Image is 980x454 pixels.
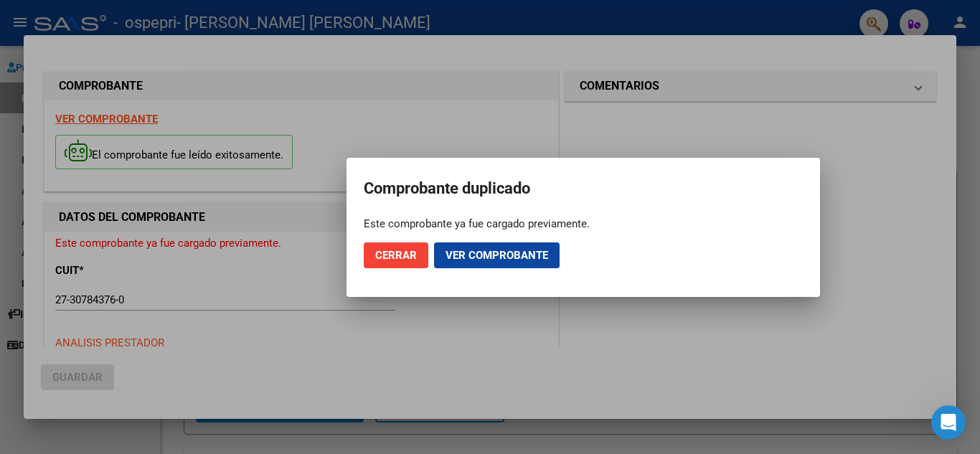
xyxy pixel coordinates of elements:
[446,249,548,262] span: Ver comprobante
[364,175,803,202] h2: Comprobante duplicado
[364,242,428,268] button: Cerrar
[375,249,417,262] span: Cerrar
[434,242,560,268] button: Ver comprobante
[364,217,803,231] div: Este comprobante ya fue cargado previamente.
[931,405,966,440] iframe: Intercom live chat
